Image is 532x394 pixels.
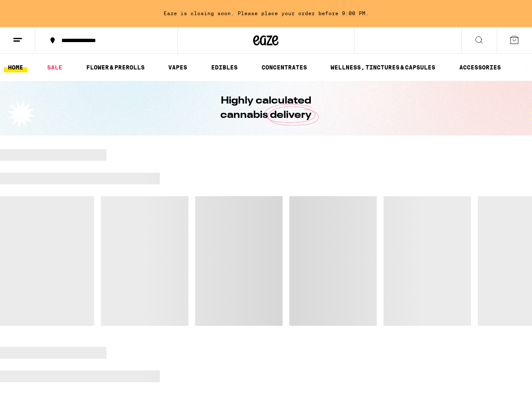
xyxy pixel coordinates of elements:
[164,62,191,72] a: VAPES
[326,62,439,72] a: WELLNESS, TINCTURES & CAPSULES
[197,94,336,122] h1: Highly calculated cannabis delivery
[257,62,311,72] a: CONCENTRATES
[207,62,242,72] a: EDIBLES
[4,62,27,72] a: HOME
[455,62,505,72] a: ACCESSORIES
[82,62,149,72] a: FLOWER & PREROLLS
[43,62,66,72] a: SALE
